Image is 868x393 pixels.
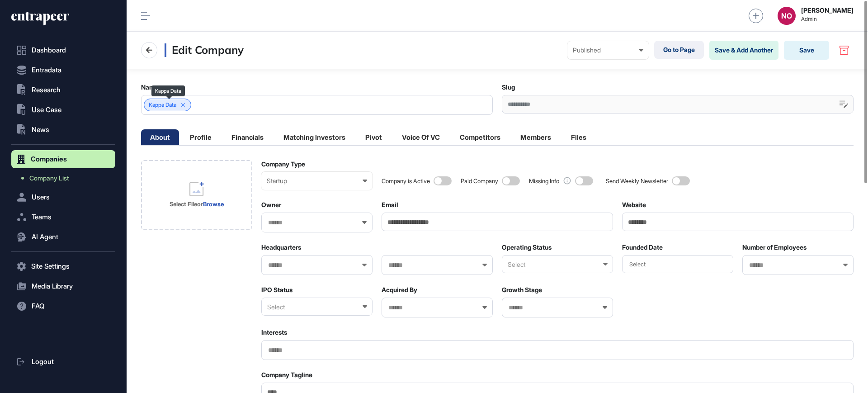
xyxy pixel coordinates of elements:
a: Go to Page [654,41,704,59]
span: Site Settings [31,263,70,270]
label: Acquired By [382,286,417,294]
button: Entradata [11,61,115,79]
label: Email [382,201,398,208]
button: AI Agent [11,228,115,246]
button: News [11,121,115,139]
li: Files [562,129,595,145]
span: News [32,126,49,133]
div: Kappa Data [155,88,181,94]
label: Company Tagline [261,371,312,379]
label: Number of Employees [742,244,807,251]
span: Users [32,194,50,201]
div: Company is Active [382,178,430,185]
label: IPO Status [261,286,292,294]
span: FAQ [32,303,44,310]
li: About [141,129,179,145]
span: Company List [29,175,69,182]
label: Name [141,84,158,91]
div: Paid Company [461,178,498,185]
a: Logout [11,353,115,371]
div: Select FileorBrowse [141,160,252,230]
div: Missing Info [529,178,559,185]
label: Website [622,201,646,208]
label: Owner [261,201,281,208]
label: Operating Status [502,244,552,251]
li: Competitors [451,129,509,145]
span: Select [629,261,646,268]
h3: Edit Company [165,43,244,57]
button: Media Library [11,277,115,295]
button: Users [11,188,115,206]
div: Send Weekly Newsletter [606,178,668,185]
button: FAQ [11,297,115,315]
strong: [PERSON_NAME] [801,7,854,14]
div: Company Logo [141,160,252,230]
span: Logout [32,358,54,365]
label: Interests [261,329,287,336]
li: Pivot [356,129,391,145]
span: Kappa Data [149,102,176,108]
div: Select [502,255,613,273]
a: Dashboard [11,41,115,59]
label: Slug [502,84,515,91]
div: Select [261,298,373,316]
span: Companies [31,156,67,163]
button: Teams [11,208,115,226]
span: AI Agent [32,233,58,241]
label: Headquarters [261,244,301,251]
span: Dashboard [32,47,66,54]
li: Financials [222,129,273,145]
button: Companies [11,150,115,168]
li: Voice Of VC [393,129,449,145]
div: Startup [267,177,367,185]
a: Company List [16,170,115,186]
li: Profile [181,129,221,145]
li: Matching Investors [274,129,354,145]
button: NO [778,7,796,25]
span: Use Case [32,106,61,114]
label: Growth Stage [502,286,542,294]
button: Save & Add Another [709,41,778,60]
div: or [170,200,224,208]
a: Browse [203,200,224,208]
button: Save [784,41,829,60]
button: Use Case [11,101,115,119]
label: Company Type [261,161,305,168]
button: Site Settings [11,257,115,275]
span: Teams [32,213,52,221]
span: Media Library [32,283,73,290]
div: Published [573,47,643,54]
button: Research [11,81,115,99]
span: Entradata [32,66,61,74]
span: Admin [801,16,854,22]
li: Members [511,129,560,145]
label: Founded Date [622,244,663,251]
strong: Select File [170,200,197,208]
span: Research [32,86,61,94]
